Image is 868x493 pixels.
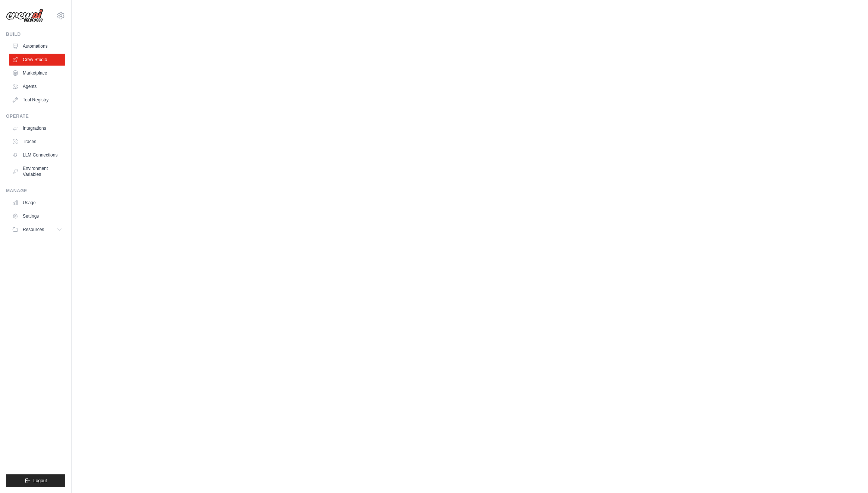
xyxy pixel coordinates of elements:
a: Environment Variables [9,162,65,180]
span: Logout [33,478,47,484]
img: Logo [6,9,43,23]
a: Integrations [9,122,65,134]
div: Operate [6,113,65,119]
a: Traces [9,136,65,148]
a: Agents [9,80,65,92]
div: Manage [6,188,65,194]
a: LLM Connections [9,149,65,161]
button: Logout [6,474,65,487]
div: Build [6,31,65,37]
a: Tool Registry [9,94,65,106]
a: Crew Studio [9,54,65,66]
a: Marketplace [9,67,65,79]
a: Settings [9,210,65,222]
span: Resources [23,227,44,233]
a: Usage [9,197,65,209]
button: Resources [9,224,65,236]
a: Automations [9,40,65,52]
